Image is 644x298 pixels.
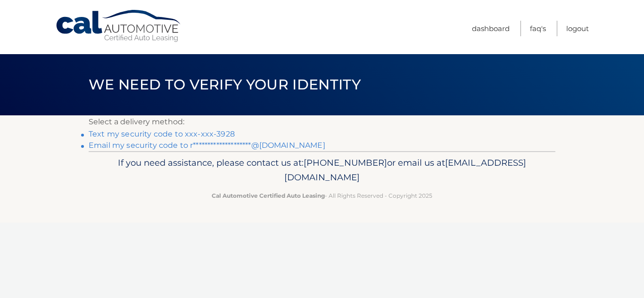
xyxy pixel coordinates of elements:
a: Dashboard [472,21,510,36]
a: Logout [566,21,589,36]
span: We need to verify your identity [89,76,361,93]
a: Cal Automotive [55,9,182,43]
p: - All Rights Reserved - Copyright 2025 [95,191,549,201]
p: If you need assistance, please contact us at: or email us at [95,155,549,185]
p: Select a delivery method: [89,115,555,129]
strong: Cal Automotive Certified Auto Leasing [212,192,325,199]
span: [PHONE_NUMBER] [304,157,387,168]
a: FAQ's [530,21,546,36]
a: Text my security code to xxx-xxx-3928 [89,129,235,138]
